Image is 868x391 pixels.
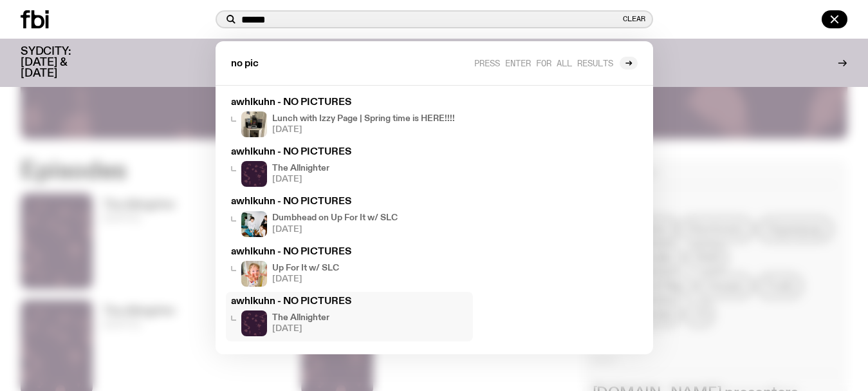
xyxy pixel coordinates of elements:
span: [DATE] [272,275,339,283]
span: [DATE] [272,325,329,333]
span: [DATE] [272,225,398,234]
h4: Dumbhead on Up For It w/ SLC [272,214,398,222]
h3: SYDCITY: [DATE] & [DATE] [21,46,103,79]
a: awhlkuhn - NO PICTURESdumbhead 4 slcDumbhead on Up For It w/ SLC[DATE] [226,192,473,242]
h3: awhlkuhn - NO PICTURES [231,197,468,207]
span: Press enter for all results [474,58,613,68]
a: awhlkuhn - NO PICTURESThe Allnighter[DATE] [226,142,473,192]
h3: awhlkuhn - NO PICTURES [231,148,468,157]
h4: Lunch with Izzy Page | Spring time is HERE!!!! [272,115,455,123]
h4: The Allnighter [272,314,329,322]
a: awhlkuhn - NO PICTURESbaby slcUp For It w/ SLC[DATE] [226,242,473,292]
a: awhlkuhn - NO PICTURESLunch with Izzy Page | Spring time is HERE!!!![DATE] [226,93,473,142]
span: no pic [231,59,259,69]
h4: The Allnighter [272,164,329,173]
h3: awhlkuhn - NO PICTURES [231,247,468,257]
button: Clear [623,15,645,23]
img: dumbhead 4 slc [241,211,267,237]
h4: Up For It w/ SLC [272,264,339,272]
span: [DATE] [272,175,329,184]
h3: awhlkuhn - NO PICTURES [231,98,468,108]
h3: awhlkuhn - NO PICTURES [231,297,468,307]
a: awhlkuhn - NO PICTURESThe Allnighter[DATE] [226,292,473,341]
a: Press enter for all results [474,57,638,70]
span: [DATE] [272,126,455,134]
img: baby slc [241,261,267,287]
